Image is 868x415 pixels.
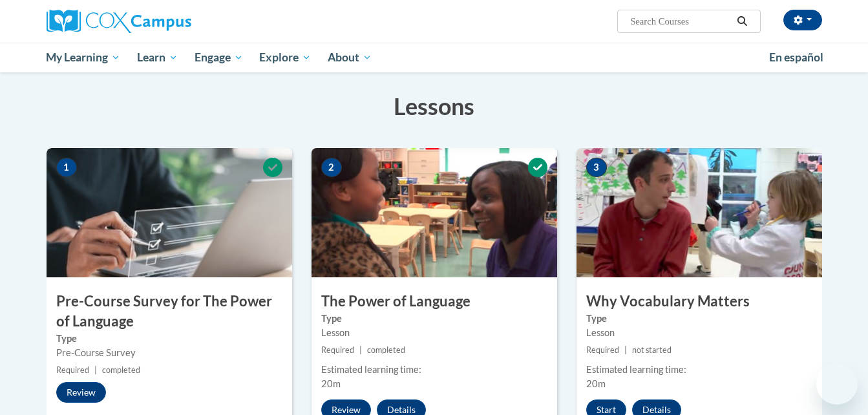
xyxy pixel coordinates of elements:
[56,346,282,360] div: Pre-Course Survey
[577,292,822,312] h3: Why Vocabulary Matters
[586,378,606,389] span: 20m
[586,363,812,377] div: Estimated learning time:
[761,44,832,71] a: En español
[137,50,178,65] span: Learn
[46,50,120,65] span: My Learning
[56,365,89,375] span: Required
[783,10,822,30] button: Account Settings
[319,43,380,72] a: About
[328,50,372,65] span: About
[321,345,354,355] span: Required
[586,312,812,326] label: Type
[251,43,319,72] a: Explore
[816,363,858,405] iframe: Button to launch messaging window
[624,345,627,355] span: |
[47,10,292,33] a: Cox Campus
[732,14,752,29] button: Search
[321,378,341,389] span: 20m
[321,326,547,340] div: Lesson
[56,382,106,403] button: Review
[56,332,282,346] label: Type
[321,312,547,326] label: Type
[586,345,619,355] span: Required
[129,43,186,72] a: Learn
[27,43,842,72] div: Main menu
[586,326,812,340] div: Lesson
[769,50,823,64] span: En español
[629,14,732,29] input: Search Courses
[102,365,140,375] span: completed
[321,363,547,377] div: Estimated learning time:
[47,292,292,332] h3: Pre-Course Survey for The Power of Language
[56,158,77,177] span: 1
[632,345,672,355] span: not started
[312,148,557,277] img: Course Image
[321,158,342,177] span: 2
[586,158,607,177] span: 3
[47,10,191,33] img: Cox Campus
[38,43,129,72] a: My Learning
[47,90,822,122] h3: Lessons
[577,148,822,277] img: Course Image
[367,345,405,355] span: completed
[359,345,362,355] span: |
[259,50,311,65] span: Explore
[47,148,292,277] img: Course Image
[195,50,243,65] span: Engage
[94,365,97,375] span: |
[312,292,557,312] h3: The Power of Language
[186,43,251,72] a: Engage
